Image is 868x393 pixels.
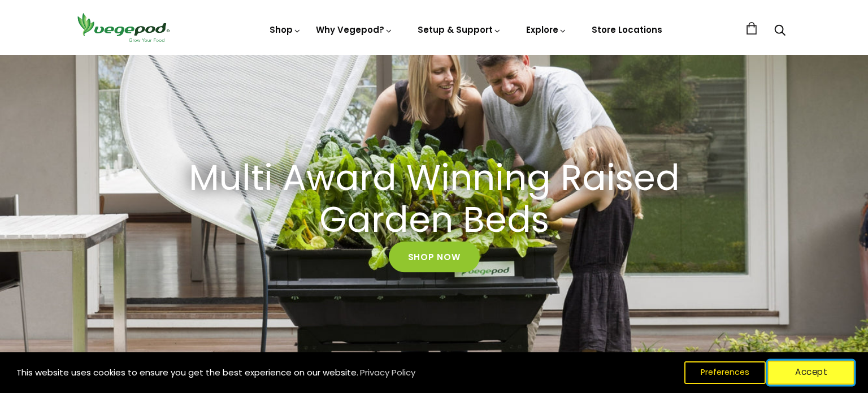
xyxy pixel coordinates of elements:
span: This website uses cookies to ensure you get the best experience on our website. [16,366,358,378]
a: Search [774,25,785,37]
button: Preferences [684,361,766,384]
a: Privacy Policy (opens in a new tab) [358,362,417,383]
a: Multi Award Winning Raised Garden Beds [166,157,702,242]
a: Explore [526,24,567,36]
h2: Multi Award Winning Raised Garden Beds [180,157,688,242]
a: Why Vegepod? [316,24,393,36]
a: Setup & Support [418,24,501,36]
a: Shop [270,24,301,36]
img: Vegepod [72,11,174,44]
a: Shop Now [389,241,480,272]
a: Store Locations [592,24,662,36]
button: Accept [768,361,854,385]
